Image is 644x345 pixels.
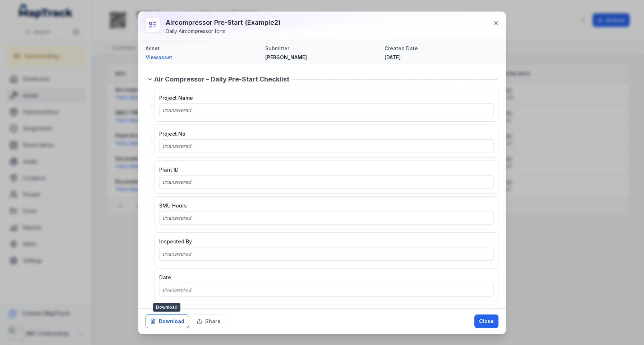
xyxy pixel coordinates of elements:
span: Project Name [159,95,193,101]
span: Download [153,303,180,312]
h3: Aircompressor Pre-start (Example2) [166,18,281,28]
span: unanswered [162,286,191,293]
span: Inspected By [159,238,192,244]
span: Submitter [265,45,289,51]
span: Air Compressor – Daily Pre-Start Checklist [154,74,289,84]
span: [DATE] [385,54,401,60]
button: Close [474,314,498,328]
span: [PERSON_NAME] [265,54,307,60]
span: SMU Hours [159,202,187,209]
span: unanswered [162,179,191,185]
a: Viewasset [146,54,259,61]
span: unanswered [162,215,191,221]
span: unanswered [162,107,191,113]
span: unanswered [162,143,191,149]
span: Plant ID [159,167,179,173]
span: Project No [159,131,185,137]
span: unanswered [162,251,191,257]
time: 04/10/2025, 10:33:21 am [385,54,401,60]
span: Created Date [385,45,418,51]
div: Daily Aircompressor form [166,28,281,35]
button: Download [146,314,189,328]
span: Asset [146,45,160,51]
span: Date [159,274,171,280]
button: Share [192,314,225,328]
